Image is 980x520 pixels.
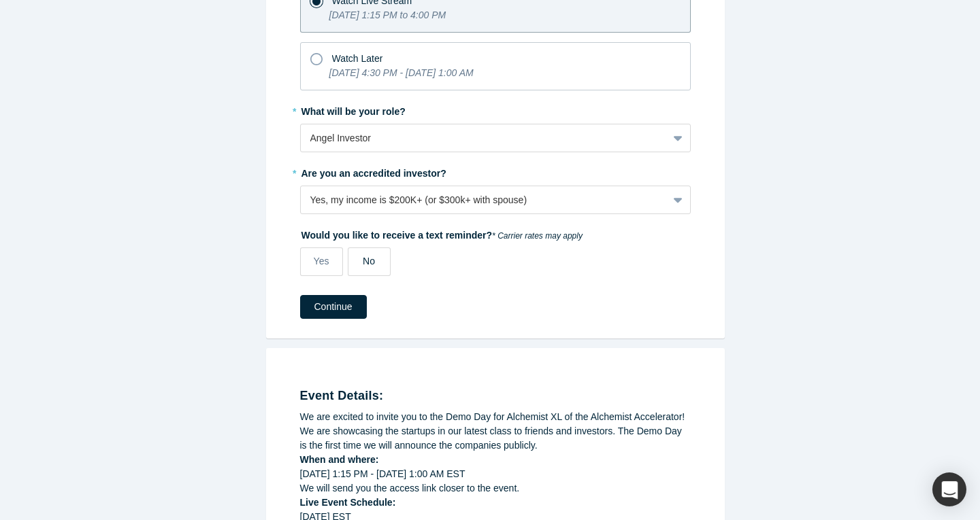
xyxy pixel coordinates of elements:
[300,224,691,243] label: Would you like to receive a text reminder?
[329,67,474,78] i: [DATE] 4:30 PM - [DATE] 1:00 AM
[363,256,375,266] span: No
[310,193,658,207] div: Yes, my income is $200K+ (or $300k+ with spouse)
[300,467,691,481] div: [DATE] 1:15 PM - [DATE] 1:00 AM EST
[300,162,691,181] label: Are you an accredited investor?
[300,410,691,424] div: We are excited to invite you to the Demo Day for Alchemist XL of the Alchemist Accelerator!
[492,231,583,241] em: * Carrier rates may apply
[300,295,367,319] button: Continue
[314,256,329,266] span: Yes
[300,100,691,119] label: What will be your role?
[300,481,691,496] div: We will send you the access link closer to the event.
[332,53,383,64] span: Watch Later
[329,10,446,20] i: [DATE] 1:15 PM to 4:00 PM
[300,389,384,402] strong: Event Details:
[300,424,691,453] div: We are showcasing the startups in our latest class to friends and investors. The Demo Day is the ...
[300,497,396,508] strong: Live Event Schedule:
[300,454,379,465] strong: When and where:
